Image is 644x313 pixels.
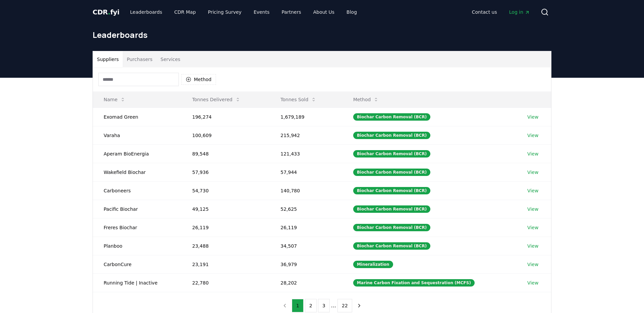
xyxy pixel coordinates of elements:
[93,163,181,181] td: Wakefield Biochar
[181,237,270,255] td: 23,488
[270,108,342,126] td: 1,679,189
[93,29,551,40] h1: Leaderboards
[353,150,430,158] div: Biochar Carbon Removal (BCR)
[93,273,181,292] td: Running Tide | Inactive
[203,6,247,18] a: Pricing Survey
[467,6,502,18] a: Contact us
[292,299,304,312] button: 1
[248,6,275,18] a: Events
[353,113,430,121] div: Biochar Carbon Removal (BCR)
[270,144,342,163] td: 121,433
[348,93,384,106] button: Method
[527,279,538,286] a: View
[467,6,535,18] nav: Main
[181,163,270,181] td: 57,936
[181,200,270,218] td: 49,125
[93,255,181,273] td: CarbonCure
[353,132,430,139] div: Biochar Carbon Removal (BCR)
[187,93,246,106] button: Tonnes Delivered
[93,8,119,16] span: CDR fyi
[276,6,307,18] a: Partners
[353,242,430,250] div: Biochar Carbon Removal (BCR)
[331,302,336,310] li: ...
[509,9,530,15] span: Log in
[270,218,342,237] td: 26,119
[108,8,110,16] span: .
[270,181,342,200] td: 140,780
[93,126,181,144] td: Varaha
[270,273,342,292] td: 28,202
[353,187,430,194] div: Biochar Carbon Removal (BCR)
[527,150,538,157] a: View
[353,261,393,268] div: Mineralization
[93,144,181,163] td: Aperam BioEnergia
[353,205,430,213] div: Biochar Carbon Removal (BCR)
[181,126,270,144] td: 100,609
[354,299,365,312] button: next page
[275,93,322,106] button: Tonnes Sold
[93,200,181,218] td: Pacific Biochar
[527,243,538,249] a: View
[270,200,342,218] td: 52,625
[527,187,538,194] a: View
[527,224,538,231] a: View
[93,218,181,237] td: Freres Biochar
[308,6,340,18] a: About Us
[93,7,119,17] a: CDR.fyi
[93,51,123,67] button: Suppliers
[181,218,270,237] td: 26,119
[270,163,342,181] td: 57,944
[181,255,270,273] td: 23,191
[504,6,535,18] a: Log in
[353,224,430,231] div: Biochar Carbon Removal (BCR)
[270,237,342,255] td: 34,507
[527,132,538,139] a: View
[270,255,342,273] td: 36,979
[93,237,181,255] td: Planboo
[181,273,270,292] td: 22,780
[181,108,270,126] td: 196,274
[318,299,330,312] button: 3
[270,126,342,144] td: 215,942
[125,6,168,18] a: Leaderboards
[527,114,538,120] a: View
[527,261,538,268] a: View
[181,181,270,200] td: 54,730
[527,169,538,176] a: View
[527,206,538,212] a: View
[93,181,181,200] td: Carboneers
[341,6,362,18] a: Blog
[181,74,216,85] button: Method
[169,6,201,18] a: CDR Map
[181,144,270,163] td: 89,548
[337,299,352,312] button: 22
[353,169,430,176] div: Biochar Carbon Removal (BCR)
[123,51,157,67] button: Purchasers
[93,108,181,126] td: Exomad Green
[125,6,362,18] nav: Main
[353,279,475,287] div: Marine Carbon Fixation and Sequestration (MCFS)
[157,51,184,67] button: Services
[98,93,131,106] button: Name
[305,299,317,312] button: 2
